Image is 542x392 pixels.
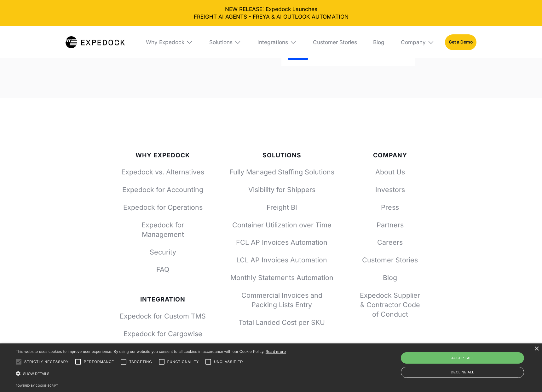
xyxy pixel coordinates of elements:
a: Expedock for Cargowise [119,329,206,338]
a: Visibility for Shippers [228,185,336,194]
a: Customer Stories [358,255,423,265]
a: Monthly Statements Automation [228,273,336,282]
div: Solutions [204,26,247,58]
span: Functionality [167,359,199,365]
a: Partners [358,220,423,230]
div: Why Expedock [119,152,206,159]
a: Careers [358,237,423,247]
a: Blog [358,273,423,282]
div: Integrations [252,26,302,58]
a: Investors [358,185,423,194]
div: Why Expedock [141,26,199,58]
div: NEW RELEASE: Expedock Launches [5,5,537,20]
a: Press [358,202,423,212]
div: Integrations [257,39,288,45]
a: Expedock for Operations [119,202,206,212]
a: About Us [358,167,423,177]
div: Company [395,26,440,58]
a: FAQ [119,265,206,274]
a: Expedock for Management [119,220,206,239]
div: Why Expedock [146,39,184,45]
a: Get a Demo [445,34,476,50]
span: Strictly necessary [24,359,69,365]
a: Freight BI [228,202,336,212]
div: Company [358,152,423,159]
a: Powered by cookie-script [16,384,58,387]
div: Decline all [401,367,524,378]
span: Unclassified [214,359,243,365]
a: Expedock for Custom TMS [119,311,206,321]
span: Targeting [129,359,152,365]
iframe: Chat Widget [434,324,542,392]
a: Blog [368,26,390,58]
a: Security [119,247,206,257]
a: Fully Managed Staffing Solutions [228,167,336,177]
span: Performance [84,359,114,365]
a: Read more [266,349,286,354]
a: Container Utilization over Time [228,220,336,230]
div: Integration [119,296,206,303]
span: This website uses cookies to improve user experience. By using our website you consent to all coo... [16,349,264,354]
div: Company [401,39,426,45]
a: Expedock Supplier & Contractor Code of Conduct [358,290,423,319]
span: Show details [23,372,49,376]
div: Show details [16,369,286,378]
a: Expedock for Accounting [119,185,206,194]
a: Expedock vs. Alternatives [119,167,206,177]
a: Customer Stories [307,26,362,58]
a: FCL AP Invoices Automation [228,237,336,247]
a: LCL AP Invoices Automation [228,255,336,265]
div: Solutions [209,39,233,45]
div: Accept all [401,352,524,364]
a: Commercial Invoices and Packing Lists Entry [228,290,336,309]
a: Total Landed Cost per SKU [228,318,336,327]
a: FREIGHT AI AGENTS - FREYA & AI OUTLOOK AUTOMATION [5,13,537,20]
div: Solutions [228,152,336,159]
